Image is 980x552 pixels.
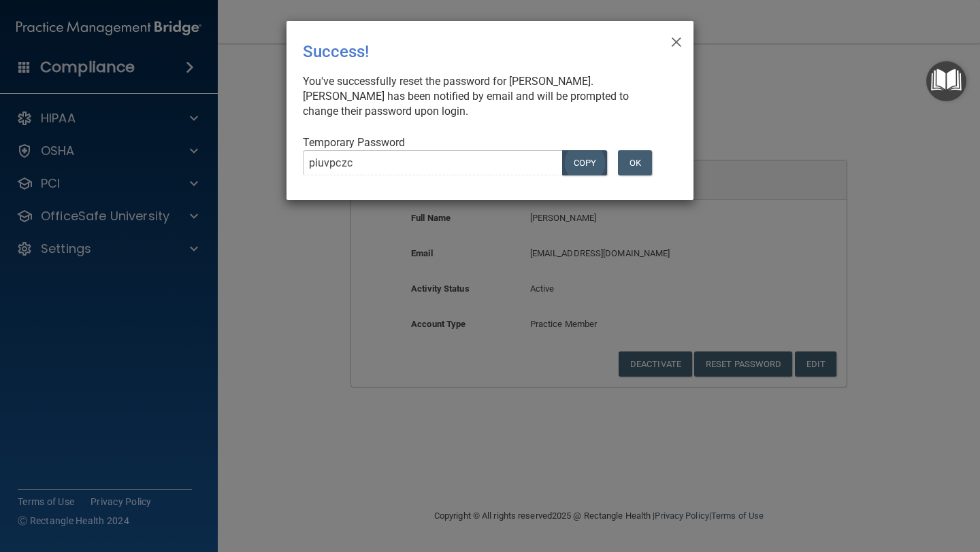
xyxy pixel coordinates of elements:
[303,32,621,71] div: Success!
[926,61,966,101] button: Open Resource Center
[618,150,652,175] button: OK
[562,150,607,175] button: COPY
[303,136,405,149] span: Temporary Password
[303,74,666,119] div: You've successfully reset the password for [PERSON_NAME]. [PERSON_NAME] has been notified by emai...
[670,27,683,54] span: ×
